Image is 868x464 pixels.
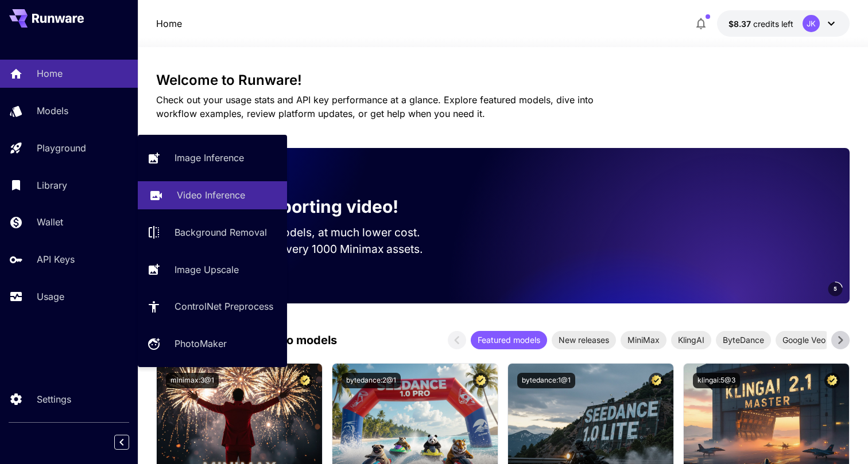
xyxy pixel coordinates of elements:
p: Image Upscale [175,263,239,276]
p: Video Inference [177,188,245,202]
button: Certified Model – Vetted for best performance and includes a commercial license. [297,373,313,388]
div: $8.365 [728,18,793,30]
p: Library [37,178,67,192]
button: bytedance:2@1 [342,373,401,388]
p: API Keys [37,252,75,266]
button: Certified Model – Vetted for best performance and includes a commercial license. [473,373,489,388]
span: MiniMax [621,334,666,346]
p: ControlNet Preprocess [175,299,273,313]
a: Image Inference [138,144,287,172]
p: Run the best video models, at much lower cost. [175,224,442,241]
button: minimax:3@1 [166,373,219,388]
span: $8.37 [728,19,753,29]
p: Usage [37,290,64,303]
p: Save up to $350 for every 1000 Minimax assets. [175,241,442,258]
a: Background Removal [138,219,287,247]
button: $8.365 [717,10,850,37]
p: Background Removal [175,225,267,239]
p: Settings [37,392,71,406]
p: Wallet [37,215,63,229]
span: credits left [753,19,793,29]
p: Home [37,67,63,80]
span: New releases [552,334,616,346]
span: Google Veo [776,334,832,346]
span: Featured models [471,334,547,346]
button: klingai:5@3 [693,373,740,388]
p: Image Inference [175,151,244,165]
a: PhotoMaker [138,330,287,358]
a: Video Inference [138,181,287,209]
button: Certified Model – Vetted for best performance and includes a commercial license. [649,373,664,388]
p: Models [37,104,68,118]
span: Check out your usage stats and API key performance at a glance. Explore featured models, dive int... [156,94,594,119]
button: Collapse sidebar [114,435,129,450]
a: Image Upscale [138,255,287,283]
p: Playground [37,141,86,155]
button: bytedance:1@1 [517,373,575,388]
h3: Welcome to Runware! [156,72,850,88]
button: Certified Model – Vetted for best performance and includes a commercial license. [824,373,840,388]
div: Collapse sidebar [123,432,138,453]
div: JK [803,15,820,32]
a: ControlNet Preprocess [138,293,287,321]
p: PhotoMaker [175,337,227,350]
nav: breadcrumb [156,17,182,30]
p: Now supporting video! [207,194,398,220]
span: 5 [834,284,837,293]
span: KlingAI [671,334,711,346]
span: ByteDance [716,334,771,346]
p: Home [156,17,182,30]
